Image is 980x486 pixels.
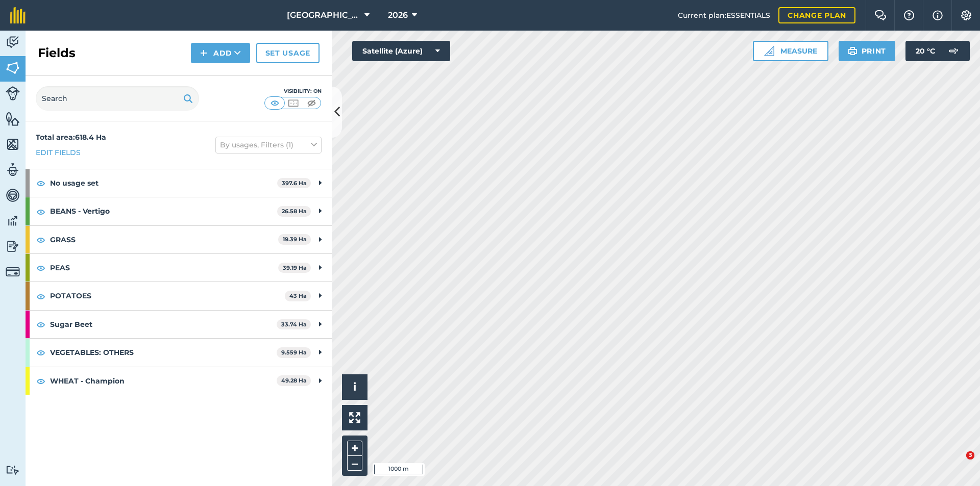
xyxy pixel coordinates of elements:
img: svg+xml;base64,PHN2ZyB4bWxucz0iaHR0cDovL3d3dy53My5vcmcvMjAwMC9zdmciIHdpZHRoPSI1NiIgaGVpZ2h0PSI2MC... [6,60,20,75]
button: By usages, Filters (1) [215,137,322,153]
img: svg+xml;base64,PHN2ZyB4bWxucz0iaHR0cDovL3d3dy53My5vcmcvMjAwMC9zdmciIHdpZHRoPSIxOCIgaGVpZ2h0PSIyNC... [36,290,45,302]
button: i [342,374,367,400]
strong: POTATOES [50,282,285,310]
img: svg+xml;base64,PHN2ZyB4bWxucz0iaHR0cDovL3d3dy53My5vcmcvMjAwMC9zdmciIHdpZHRoPSI1MCIgaGVpZ2h0PSI0MC... [305,98,318,108]
img: Two speech bubbles overlapping with the left bubble in the forefront [874,10,887,20]
input: Search [36,86,199,111]
img: svg+xml;base64,PD94bWwgdmVyc2lvbj0iMS4wIiBlbmNvZGluZz0idXRmLTgiPz4KPCEtLSBHZW5lcmF0b3I6IEFkb2JlIE... [6,188,20,203]
button: 20 °C [905,41,970,61]
img: svg+xml;base64,PD94bWwgdmVyc2lvbj0iMS4wIiBlbmNvZGluZz0idXRmLTgiPz4KPCEtLSBHZW5lcmF0b3I6IEFkb2JlIE... [6,35,20,50]
img: svg+xml;base64,PHN2ZyB4bWxucz0iaHR0cDovL3d3dy53My5vcmcvMjAwMC9zdmciIHdpZHRoPSI1NiIgaGVpZ2h0PSI2MC... [6,111,20,126]
strong: 26.58 Ha [282,208,307,215]
img: svg+xml;base64,PD94bWwgdmVyc2lvbj0iMS4wIiBlbmNvZGluZz0idXRmLTgiPz4KPCEtLSBHZW5lcmF0b3I6IEFkb2JlIE... [6,213,20,228]
span: i [353,380,356,393]
strong: WHEAT - Champion [50,367,277,395]
img: svg+xml;base64,PD94bWwgdmVyc2lvbj0iMS4wIiBlbmNvZGluZz0idXRmLTgiPz4KPCEtLSBHZW5lcmF0b3I6IEFkb2JlIE... [6,465,20,475]
div: No usage set397.6 Ha [26,169,332,197]
strong: GRASS [50,226,278,253]
iframe: Intercom live chat [945,451,970,476]
img: svg+xml;base64,PHN2ZyB4bWxucz0iaHR0cDovL3d3dy53My5vcmcvMjAwMC9zdmciIHdpZHRoPSIxOCIgaGVpZ2h0PSIyNC... [36,177,45,189]
div: WHEAT - Champion49.28 Ha [26,367,332,395]
span: 20 ° C [916,41,935,61]
img: fieldmargin Logo [10,7,26,23]
img: A cog icon [960,10,972,20]
strong: Sugar Beet [50,311,277,338]
img: svg+xml;base64,PD94bWwgdmVyc2lvbj0iMS4wIiBlbmNvZGluZz0idXRmLTgiPz4KPCEtLSBHZW5lcmF0b3I6IEFkb2JlIE... [6,162,20,177]
img: svg+xml;base64,PHN2ZyB4bWxucz0iaHR0cDovL3d3dy53My5vcmcvMjAwMC9zdmciIHdpZHRoPSIxOCIgaGVpZ2h0PSIyNC... [36,234,45,246]
strong: 43 Ha [289,292,307,299]
strong: No usage set [50,169,277,197]
button: Print [839,41,896,61]
a: Edit fields [36,147,81,158]
strong: 39.19 Ha [283,264,307,271]
span: Current plan : ESSENTIALS [678,10,770,21]
span: 2026 [388,9,408,21]
button: Measure [753,41,828,61]
div: Visibility: On [264,87,322,95]
img: svg+xml;base64,PHN2ZyB4bWxucz0iaHR0cDovL3d3dy53My5vcmcvMjAwMC9zdmciIHdpZHRoPSI1MCIgaGVpZ2h0PSI0MC... [287,98,300,108]
strong: Total area : 618.4 Ha [36,133,106,142]
button: + [347,441,362,456]
div: POTATOES43 Ha [26,282,332,310]
img: svg+xml;base64,PHN2ZyB4bWxucz0iaHR0cDovL3d3dy53My5vcmcvMjAwMC9zdmciIHdpZHRoPSIxNCIgaGVpZ2h0PSIyNC... [200,47,207,59]
img: svg+xml;base64,PHN2ZyB4bWxucz0iaHR0cDovL3d3dy53My5vcmcvMjAwMC9zdmciIHdpZHRoPSIxOCIgaGVpZ2h0PSIyNC... [36,375,45,387]
strong: PEAS [50,254,278,282]
button: Add [191,43,250,63]
strong: 19.39 Ha [283,236,307,243]
strong: 9.559 Ha [281,349,307,356]
h2: Fields [38,45,76,61]
img: svg+xml;base64,PHN2ZyB4bWxucz0iaHR0cDovL3d3dy53My5vcmcvMjAwMC9zdmciIHdpZHRoPSIxOCIgaGVpZ2h0PSIyNC... [36,346,45,359]
img: svg+xml;base64,PHN2ZyB4bWxucz0iaHR0cDovL3d3dy53My5vcmcvMjAwMC9zdmciIHdpZHRoPSIxNyIgaGVpZ2h0PSIxNy... [933,9,943,21]
span: [GEOGRAPHIC_DATA] [287,9,360,21]
div: PEAS39.19 Ha [26,254,332,282]
strong: BEANS - Vertigo [50,197,277,225]
img: Four arrows, one pointing top left, one top right, one bottom right and the last bottom left [349,412,360,423]
img: svg+xml;base64,PHN2ZyB4bWxucz0iaHR0cDovL3d3dy53My5vcmcvMjAwMC9zdmciIHdpZHRoPSIxOCIgaGVpZ2h0PSIyNC... [36,262,45,274]
strong: VEGETABLES: OTHERS [50,339,277,366]
a: Change plan [778,7,855,23]
div: VEGETABLES: OTHERS9.559 Ha [26,339,332,366]
img: svg+xml;base64,PD94bWwgdmVyc2lvbj0iMS4wIiBlbmNvZGluZz0idXRmLTgiPz4KPCEtLSBHZW5lcmF0b3I6IEFkb2JlIE... [6,265,20,279]
img: svg+xml;base64,PHN2ZyB4bWxucz0iaHR0cDovL3d3dy53My5vcmcvMjAwMC9zdmciIHdpZHRoPSI1NiIgaGVpZ2h0PSI2MC... [6,137,20,152]
a: Set usage [256,43,320,63]
img: Ruler icon [764,46,774,56]
strong: 49.28 Ha [281,377,307,384]
div: GRASS19.39 Ha [26,226,332,253]
img: svg+xml;base64,PHN2ZyB4bWxucz0iaHR0cDovL3d3dy53My5vcmcvMjAwMC9zdmciIHdpZHRoPSI1MCIgaGVpZ2h0PSI0MC... [268,98,281,108]
div: BEANS - Vertigo26.58 Ha [26,197,332,225]
img: svg+xml;base64,PHN2ZyB4bWxucz0iaHR0cDovL3d3dy53My5vcmcvMjAwMC9zdmciIHdpZHRoPSIxOSIgaGVpZ2h0PSIyNC... [848,45,857,57]
strong: 33.74 Ha [281,321,307,328]
img: svg+xml;base64,PD94bWwgdmVyc2lvbj0iMS4wIiBlbmNvZGluZz0idXRmLTgiPz4KPCEtLSBHZW5lcmF0b3I6IEFkb2JlIE... [943,41,964,61]
img: svg+xml;base64,PHN2ZyB4bWxucz0iaHR0cDovL3d3dy53My5vcmcvMjAwMC9zdmciIHdpZHRoPSIxOCIgaGVpZ2h0PSIyNC... [36,206,45,218]
img: svg+xml;base64,PD94bWwgdmVyc2lvbj0iMS4wIiBlbmNvZGluZz0idXRmLTgiPz4KPCEtLSBHZW5lcmF0b3I6IEFkb2JlIE... [6,86,20,100]
button: – [347,456,362,471]
img: svg+xml;base64,PD94bWwgdmVyc2lvbj0iMS4wIiBlbmNvZGluZz0idXRmLTgiPz4KPCEtLSBHZW5lcmF0b3I6IEFkb2JlIE... [6,239,20,254]
img: svg+xml;base64,PHN2ZyB4bWxucz0iaHR0cDovL3d3dy53My5vcmcvMjAwMC9zdmciIHdpZHRoPSIxOCIgaGVpZ2h0PSIyNC... [36,318,45,330]
img: A question mark icon [903,10,915,20]
div: Sugar Beet33.74 Ha [26,311,332,338]
span: 3 [966,451,974,459]
img: svg+xml;base64,PHN2ZyB4bWxucz0iaHR0cDovL3d3dy53My5vcmcvMjAwMC9zdmciIHdpZHRoPSIxOSIgaGVpZ2h0PSIyNC... [183,92,193,105]
button: Satellite (Azure) [352,41,450,61]
strong: 397.6 Ha [282,180,307,187]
